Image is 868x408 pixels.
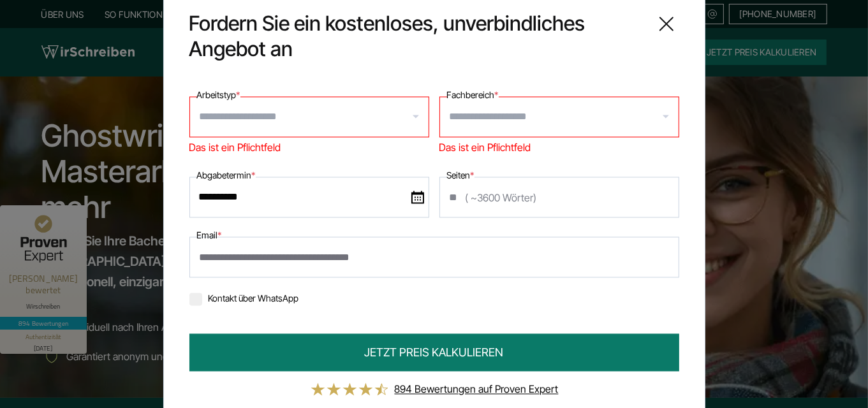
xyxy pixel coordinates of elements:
span: Das ist ein Pflichtfeld [439,142,531,154]
label: Kontakt über WhatsApp [189,293,299,304]
input: date [189,177,429,218]
label: Email [197,228,222,244]
label: Abgabetermin [197,168,256,184]
label: Fachbereich [447,88,499,103]
img: date [411,191,424,204]
span: Fordern Sie ein kostenloses, unverbindliches Angebot an [189,11,644,62]
span: JETZT PREIS KALKULIEREN [365,344,504,361]
label: Arbeitstyp [197,88,240,103]
span: Das ist ein Pflichtfeld [189,142,281,154]
label: Seiten [447,168,474,184]
button: JETZT PREIS KALKULIEREN [189,334,679,372]
a: 894 Bewertungen auf Proven Expert [395,383,559,396]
